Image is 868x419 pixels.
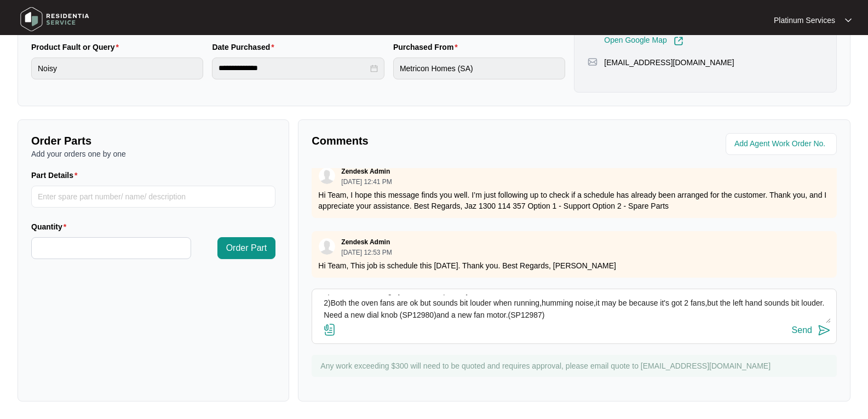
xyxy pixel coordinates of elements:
img: dropdown arrow [845,18,852,23]
p: Zendesk Admin [341,238,390,246]
img: user.svg [319,238,335,255]
p: Comments [312,133,566,148]
input: Add Agent Work Order No. [734,137,830,151]
p: [DATE] 12:53 PM [341,249,392,256]
p: [EMAIL_ADDRESS][DOMAIN_NAME] [604,57,734,68]
label: Product Fault or Query [31,42,123,53]
img: user.svg [319,168,335,184]
label: Part Details [31,170,82,181]
label: Quantity [31,221,71,232]
input: Quantity [32,238,191,259]
input: Purchased From [393,58,565,79]
label: Date Purchased [212,42,278,53]
img: send-icon.svg [818,324,831,337]
input: Part Details [31,186,275,208]
p: Order Parts [31,133,275,148]
p: Hi Team, This job is schedule this [DATE]. Thank you. Best Regards, [PERSON_NAME] [318,260,830,271]
img: residentia service logo [16,3,93,36]
button: Send [792,323,831,338]
div: Send [792,325,812,335]
p: [DATE] 12:41 PM [341,179,392,185]
a: Open Google Map [604,36,683,46]
textarea: Hi Team, Please see technician service report - Customer pointed out 2 issues. 1)The knob marking... [318,295,831,323]
img: Link-External [674,36,683,46]
p: Hi Team, I hope this message finds you well. I’m just following up to check if a schedule has alr... [318,190,830,211]
button: Order Part [217,237,276,259]
img: file-attachment-doc.svg [323,323,336,336]
input: Product Fault or Query [31,58,203,79]
p: Platinum Services [774,15,835,26]
p: Any work exceeding $300 will need to be quoted and requires approval, please email quote to [EMAI... [320,360,831,371]
span: Order Part [226,242,267,255]
input: Date Purchased [219,62,367,74]
img: map-pin [588,57,597,67]
p: Zendesk Admin [341,167,390,176]
p: Add your orders one by one [31,148,275,159]
label: Purchased From [393,42,462,53]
